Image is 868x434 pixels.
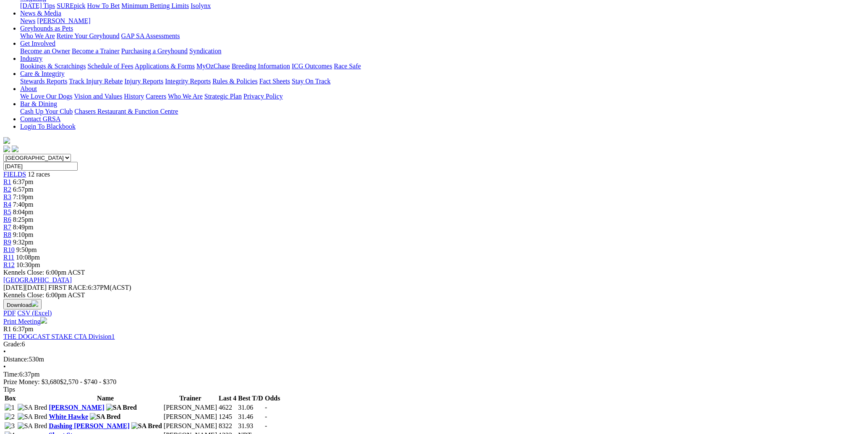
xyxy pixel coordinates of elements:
a: R5 [3,208,11,216]
span: Grade: [3,340,22,348]
div: Download [3,309,865,317]
a: [GEOGRAPHIC_DATA] [3,276,72,283]
span: 8:49pm [13,223,34,231]
span: 12 races [28,171,50,178]
a: Become an Owner [20,47,70,55]
img: twitter.svg [12,146,18,152]
img: printer.svg [40,317,47,324]
a: Login To Blackbook [20,123,76,130]
a: Chasers Restaurant & Function Centre [74,108,178,115]
a: Track Injury Rebate [69,78,123,85]
img: 1 [5,404,15,411]
div: About [20,93,865,100]
a: [PERSON_NAME] [49,404,104,411]
div: 6 [3,340,865,348]
a: Injury Reports [124,78,163,85]
span: Time: [3,371,19,378]
span: 9:10pm [13,231,34,238]
input: Select date [3,162,78,171]
a: Race Safe [334,62,361,70]
td: 31.93 [238,422,264,430]
th: Best T/D [238,394,264,403]
a: Contact GRSA [20,115,60,122]
a: SUREpick [57,2,85,9]
a: Schedule of Fees [87,62,133,70]
img: 3 [5,422,15,430]
a: Bookings & Scratchings [20,62,86,70]
span: • [3,348,6,355]
div: Care & Integrity [20,78,865,85]
a: Syndication [189,47,221,55]
td: [PERSON_NAME] [163,403,217,412]
td: 8322 [218,422,237,430]
span: 6:37pm [13,178,34,185]
span: [DATE] [3,284,47,291]
a: R2 [3,186,11,193]
a: Get Involved [20,40,55,47]
a: R10 [3,246,15,253]
a: Strategic Plan [204,93,242,100]
span: - [265,422,267,429]
a: [PERSON_NAME] [37,17,90,24]
span: 6:57pm [13,186,34,193]
div: Kennels Close: 6:00pm ACST [3,291,865,299]
span: [DATE] [3,284,25,291]
span: 8:25pm [13,216,34,223]
span: Kennels Close: 6:00pm ACST [3,269,85,276]
a: CSV (Excel) [17,309,52,317]
a: R3 [3,193,11,200]
th: Name [48,394,162,403]
span: 9:50pm [16,246,37,253]
a: Care & Integrity [20,70,65,77]
a: Isolynx [191,2,211,9]
a: Careers [146,93,166,100]
div: Greyhounds as Pets [20,32,865,40]
button: Download [3,299,42,309]
img: download.svg [31,300,38,307]
a: R12 [3,261,15,268]
a: R1 [3,178,11,185]
span: 10:08pm [16,254,40,261]
span: 6:37pm [13,325,34,333]
td: 31.06 [238,403,264,412]
span: 7:19pm [13,193,34,200]
a: About [20,85,37,92]
span: - [265,413,267,420]
img: 2 [5,413,15,421]
a: FIELDS [3,171,26,178]
a: Fact Sheets [259,78,290,85]
a: Stewards Reports [20,78,67,85]
a: Retire Your Greyhound [57,32,120,39]
a: Bar & Dining [20,100,57,107]
a: ICG Outcomes [292,62,332,70]
a: Rules & Policies [212,78,258,85]
a: Stay On Track [292,78,330,85]
a: Vision and Values [74,93,122,100]
img: SA Bred [90,413,120,421]
a: R4 [3,201,11,208]
img: SA Bred [131,422,162,430]
span: 9:32pm [13,239,34,246]
a: R7 [3,223,11,231]
span: R6 [3,216,11,223]
span: Distance: [3,356,29,363]
th: Odds [264,394,280,403]
span: R8 [3,231,11,238]
img: SA Bred [106,404,137,411]
th: Last 4 [218,394,237,403]
a: Cash Up Your Club [20,108,73,115]
a: [DATE] Tips [20,2,55,9]
a: MyOzChase [196,62,230,70]
span: $2,570 - $740 - $370 [60,378,117,385]
a: News & Media [20,10,61,17]
div: 6:37pm [3,371,865,378]
span: • [3,363,6,370]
